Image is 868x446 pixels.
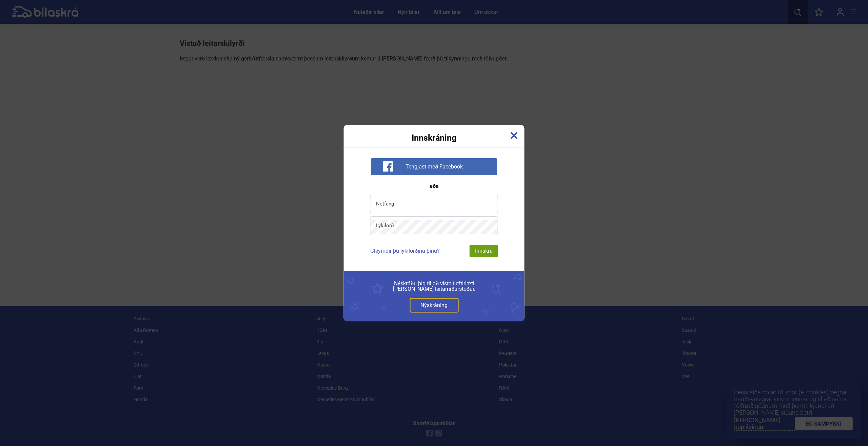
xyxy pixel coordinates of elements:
img: facebook-white-icon.svg [383,161,393,172]
span: Tengjast með Facebook [406,163,463,170]
div: Innskrá [470,245,498,257]
img: close-x.svg [510,132,518,139]
span: eða [426,183,442,189]
span: Nýskráðu þig til að vista í eftirlæti [PERSON_NAME] leitarniðurstöður. [359,281,509,292]
a: Gleymdir þú lykilorðinu þínu? [370,248,440,254]
a: Nýskráning [410,298,458,313]
a: Tengjast með Facebook [371,163,497,170]
div: Innskráning [344,125,525,142]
